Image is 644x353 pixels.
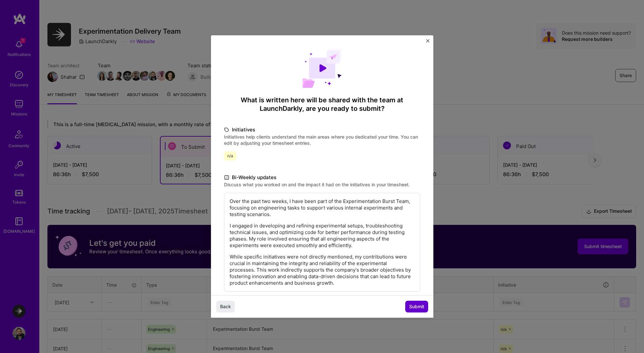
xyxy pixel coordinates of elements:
[409,303,424,310] span: Submit
[230,198,415,218] p: Over the past two weeks, I have been part of the Experimentation Burst Team, focusing on engineer...
[405,301,428,312] button: Submit
[216,301,235,312] button: Back
[302,48,342,88] img: Demo day
[224,151,236,160] span: n/a
[224,181,420,188] label: Discuss what you worked on and the impact it had on the initiatives in your timesheet.
[224,96,420,113] h4: What is written here will be shared with the team at LaunchDarkly , are you ready to submit?
[224,174,229,181] i: icon DocumentBlack
[224,126,420,134] label: Initiatives
[224,174,420,181] label: Bi-Weekly updates
[426,39,429,46] button: Close
[224,126,229,134] i: icon TagBlack
[230,254,415,286] p: While specific initiatives were not directly mentioned, my contributions were crucial in maintain...
[224,134,420,146] label: Initiatives help clients understand the main areas where you dedicated your time. You can edit by...
[230,223,415,249] p: I engaged in developing and refining experimental setups, troubleshooting technical issues, and o...
[220,303,231,310] span: Back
